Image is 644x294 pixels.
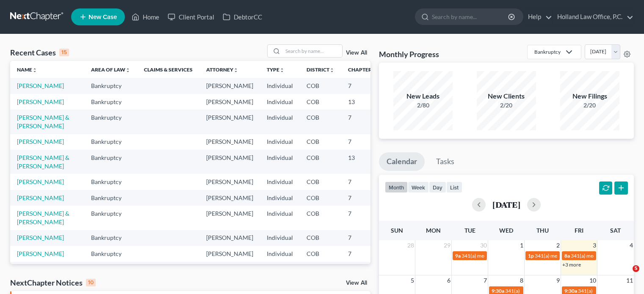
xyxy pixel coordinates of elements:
[464,227,475,234] span: Tue
[348,66,377,73] a: Chapterunfold_more
[17,194,64,201] a: [PERSON_NAME]
[589,275,597,286] span: 10
[32,68,37,73] i: unfold_more
[519,240,524,250] span: 1
[385,181,408,193] button: month
[84,190,137,206] td: Bankruptcy
[492,288,504,294] span: 9:30a
[479,240,488,250] span: 30
[84,150,137,174] td: Bankruptcy
[84,230,137,246] td: Bankruptcy
[84,174,137,190] td: Bankruptcy
[610,227,621,234] span: Sat
[346,50,367,56] a: View All
[17,210,69,225] a: [PERSON_NAME] & [PERSON_NAME]
[556,275,561,286] span: 9
[137,61,199,78] th: Claims & Services
[91,66,130,73] a: Area of Lawunfold_more
[446,181,462,193] button: list
[633,265,639,272] span: 5
[492,200,520,209] h2: [DATE]
[199,150,260,174] td: [PERSON_NAME]
[341,206,384,230] td: 7
[260,206,300,230] td: Individual
[408,181,429,193] button: week
[300,110,341,134] td: COB
[260,150,300,174] td: Individual
[553,9,633,25] a: Holland Law Office, P.C.
[267,66,285,73] a: Typeunfold_more
[17,250,64,257] a: [PERSON_NAME]
[477,91,536,101] div: New Clients
[17,154,69,170] a: [PERSON_NAME] & [PERSON_NAME]
[300,206,341,230] td: COB
[300,150,341,174] td: COB
[260,174,300,190] td: Individual
[300,246,341,261] td: COB
[260,246,300,261] td: Individual
[564,288,577,294] span: 9:30a
[199,206,260,230] td: [PERSON_NAME]
[199,134,260,150] td: [PERSON_NAME]
[260,78,300,93] td: Individual
[519,275,524,286] span: 8
[300,262,341,278] td: COB
[341,94,384,110] td: 13
[426,227,441,234] span: Mon
[307,66,334,73] a: Districtunfold_more
[17,178,64,185] a: [PERSON_NAME]
[560,101,619,110] div: 2/20
[564,253,570,259] span: 8a
[300,134,341,150] td: COB
[88,14,117,20] span: New Case
[393,101,453,110] div: 2/80
[199,190,260,206] td: [PERSON_NAME]
[341,174,384,190] td: 7
[300,190,341,206] td: COB
[483,275,488,286] span: 7
[341,246,384,261] td: 7
[429,181,446,193] button: day
[341,110,384,134] td: 7
[17,82,64,89] a: [PERSON_NAME]
[84,134,137,150] td: Bankruptcy
[17,98,64,105] a: [PERSON_NAME]
[283,45,342,57] input: Search by name...
[556,240,561,250] span: 2
[17,66,37,73] a: Nameunfold_more
[379,49,439,59] h3: Monthly Progress
[260,94,300,110] td: Individual
[575,227,583,234] span: Fri
[341,190,384,206] td: 7
[410,275,415,286] span: 5
[84,246,137,261] td: Bankruptcy
[199,94,260,110] td: [PERSON_NAME]
[592,240,597,250] span: 3
[391,227,403,234] span: Sun
[127,9,163,25] a: Home
[84,262,137,278] td: Bankruptcy
[534,48,561,55] div: Bankruptcy
[446,275,451,286] span: 6
[346,280,367,286] a: View All
[536,227,549,234] span: Thu
[86,279,96,286] div: 10
[199,230,260,246] td: [PERSON_NAME]
[84,206,137,230] td: Bankruptcy
[84,78,137,93] td: Bankruptcy
[629,240,634,250] span: 4
[206,66,238,73] a: Attorneyunfold_more
[524,9,552,25] a: Help
[379,152,425,171] a: Calendar
[199,246,260,261] td: [PERSON_NAME]
[300,230,341,246] td: COB
[455,253,461,259] span: 9a
[199,174,260,190] td: [PERSON_NAME]
[199,110,260,134] td: [PERSON_NAME]
[393,91,453,101] div: New Leads
[341,134,384,150] td: 7
[279,68,285,73] i: unfold_more
[17,138,64,145] a: [PERSON_NAME]
[199,262,260,278] td: [PERSON_NAME]
[560,91,619,101] div: New Filings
